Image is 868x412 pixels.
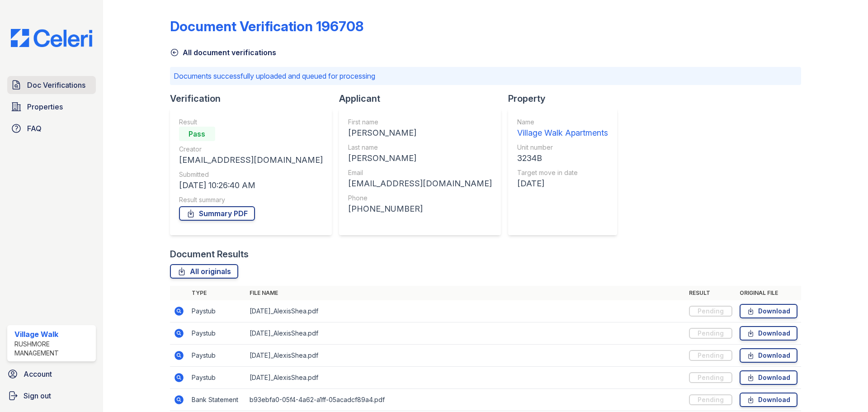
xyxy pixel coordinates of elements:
a: Properties [7,98,96,116]
td: Paystub [188,322,246,345]
td: b93ebfa0-05f4-4a62-a1ff-05acadcf89a4.pdf [246,389,685,411]
td: [DATE]_AlexisShea.pdf [246,367,685,389]
div: Result [179,118,323,127]
div: Property [508,92,624,105]
img: CE_Logo_Blue-a8612792a0a2168367f1c8372b55b34899dd931a85d93a1a3d3e32e68fde9ad4.png [4,29,99,47]
div: Pending [689,350,732,361]
div: Document Results [170,248,249,260]
div: Village Walk Apartments [517,127,608,139]
div: Village Walk [14,329,92,340]
a: Download [740,393,797,407]
td: Bank Statement [188,389,246,411]
a: All document verifications [170,47,276,58]
th: Original file [736,286,801,300]
a: Summary PDF [179,206,255,221]
a: FAQ [7,119,96,137]
div: Phone [348,194,492,203]
a: Name Village Walk Apartments [517,118,608,139]
div: Last name [348,143,492,152]
div: Rushmore Management [14,340,92,358]
div: [DATE] 10:26:40 AM [179,179,323,192]
th: Result [685,286,736,300]
a: Download [740,326,797,341]
div: Submitted [179,170,323,179]
div: Pending [689,306,732,317]
td: Paystub [188,367,246,389]
div: Creator [179,145,323,154]
div: Pending [689,328,732,339]
div: Applicant [339,92,508,105]
a: Account [4,365,99,383]
td: [DATE]_AlexisShea.pdf [246,345,685,367]
td: [DATE]_AlexisShea.pdf [246,300,685,322]
span: Doc Verifications [27,80,85,90]
div: Pending [689,394,732,405]
a: All originals [170,264,238,279]
p: Documents successfully uploaded and queued for processing [174,71,797,81]
span: Properties [27,101,63,112]
th: File name [246,286,685,300]
a: Download [740,348,797,363]
a: Download [740,370,797,385]
td: Paystub [188,345,246,367]
a: Doc Verifications [7,76,96,94]
div: Name [517,118,608,127]
span: Account [24,369,52,379]
div: [DATE] [517,177,608,190]
div: Pending [689,372,732,383]
a: Sign out [4,387,99,405]
div: 3234B [517,152,608,165]
div: Target move in date [517,168,608,177]
a: Download [740,304,797,318]
div: Document Verification 196708 [170,18,363,34]
span: Sign out [24,390,51,401]
th: Type [188,286,246,300]
div: Result summary [179,195,323,204]
td: Paystub [188,300,246,322]
div: Email [348,168,492,177]
div: Pass [179,127,215,141]
div: [PERSON_NAME] [348,127,492,139]
div: [EMAIL_ADDRESS][DOMAIN_NAME] [348,177,492,190]
div: Verification [170,92,339,105]
div: [PHONE_NUMBER] [348,203,492,215]
span: FAQ [27,123,42,134]
div: First name [348,118,492,127]
div: [EMAIL_ADDRESS][DOMAIN_NAME] [179,154,323,166]
td: [DATE]_AlexisShea.pdf [246,322,685,345]
div: [PERSON_NAME] [348,152,492,165]
div: Unit number [517,143,608,152]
